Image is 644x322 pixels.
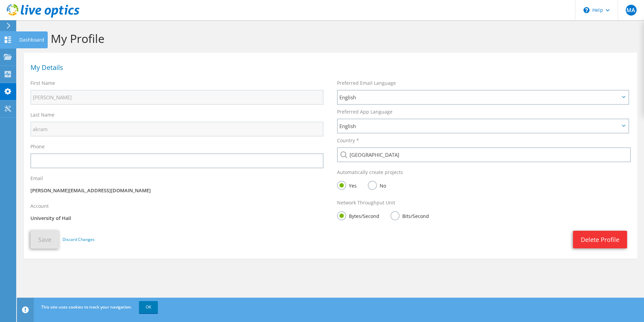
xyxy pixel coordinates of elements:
svg: \n [583,7,590,13]
label: Network Throughput Unit [337,199,395,206]
label: Preferred Email Language [337,80,396,86]
label: No [368,181,386,189]
label: Yes [337,181,357,189]
p: [PERSON_NAME][EMAIL_ADDRESS][DOMAIN_NAME] [30,187,324,194]
span: This site uses cookies to track your navigation. [41,304,132,310]
p: University of Hail [30,215,324,222]
label: Account [30,203,49,209]
span: English [339,122,620,130]
label: Last Name [30,112,54,118]
button: Save [30,230,59,249]
label: First Name [30,80,55,86]
div: Dashboard [16,31,48,48]
a: OK [139,301,158,313]
a: Delete Profile [573,231,627,248]
span: English [339,93,620,101]
label: Bits/Second [390,211,429,220]
label: Email [30,175,43,182]
h1: Edit My Profile [27,31,630,46]
label: Bytes/Second [337,211,379,220]
label: Phone [30,143,45,150]
span: MA [626,5,637,16]
label: Country * [337,137,359,144]
h1: My Details [30,64,627,71]
label: Preferred App Language [337,108,392,115]
label: Automatically create projects [337,169,403,176]
a: Discard Changes [63,236,95,243]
